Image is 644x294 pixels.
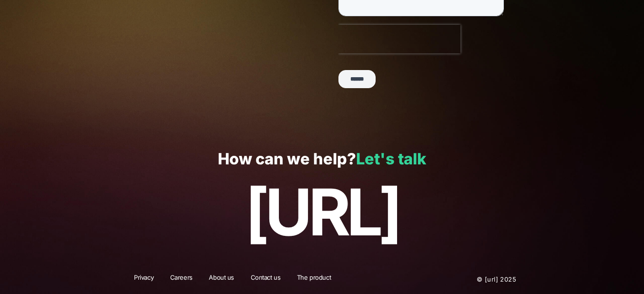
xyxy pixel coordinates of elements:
a: About us [203,273,240,285]
a: Careers [164,273,199,285]
a: Contact us [245,273,287,285]
p: © [URL] 2025 [419,273,516,285]
a: Let's talk [356,150,426,168]
p: [URL] [20,176,623,249]
p: How can we help? [20,151,623,168]
a: Privacy [128,273,160,285]
a: The product [291,273,337,285]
